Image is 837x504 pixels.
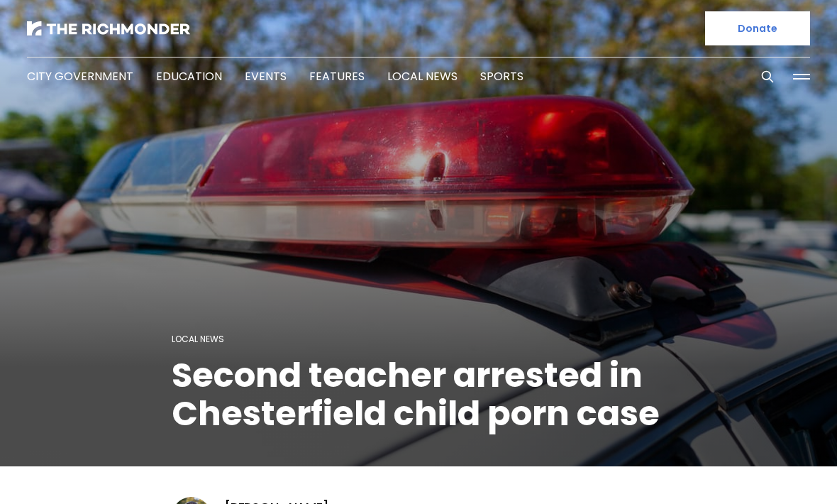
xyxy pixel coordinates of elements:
a: Donate [705,11,810,45]
button: Search this site [757,66,778,87]
a: Local News [387,68,458,84]
a: Education [156,68,222,84]
a: Events [245,68,287,84]
a: Features [309,68,365,84]
a: City Government [27,68,133,84]
a: Sports [480,68,523,84]
a: Local News [172,333,224,345]
h1: Second teacher arrested in Chesterfield child porn case [172,356,665,433]
img: The Richmonder [27,21,190,35]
